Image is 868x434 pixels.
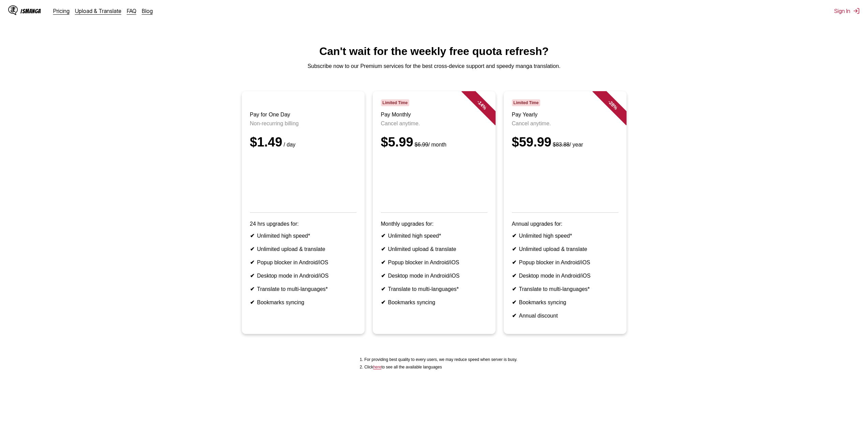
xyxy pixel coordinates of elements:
li: Bookmarks syncing [381,299,487,306]
b: ✔ [250,246,254,252]
li: Popup blocker in Android/iOS [381,259,487,266]
li: Annual discount [512,312,618,319]
b: ✔ [512,233,516,239]
span: Limited Time [512,99,540,106]
li: Translate to multi-languages* [250,286,356,292]
b: ✔ [512,286,516,292]
s: $83.88 [553,142,570,148]
li: Unlimited upload & translate [512,246,618,252]
li: For providing best quality to every users, we may reduce speed when server is busy. [364,357,517,362]
p: Non-recurring billing [250,121,356,127]
iframe: PayPal [381,158,487,203]
li: Bookmarks syncing [250,299,356,306]
li: Unlimited high speed* [512,233,618,239]
li: Popup blocker in Android/iOS [512,259,618,266]
a: Pricing [53,8,70,14]
li: Unlimited high speed* [250,233,356,239]
b: ✔ [250,260,254,265]
li: Unlimited upload & translate [381,246,487,252]
b: ✔ [512,299,516,305]
small: / day [282,142,296,148]
b: ✔ [512,260,516,265]
p: Cancel anytime. [381,121,487,127]
b: ✔ [512,313,516,319]
small: / year [551,142,583,148]
p: 24 hrs upgrades for: [250,221,356,227]
div: - 28 % [592,84,633,125]
iframe: PayPal [250,158,356,203]
b: ✔ [250,286,254,292]
small: / month [413,142,446,148]
li: Unlimited high speed* [381,233,487,239]
a: Blog [142,8,153,14]
button: Sign In [834,8,860,14]
li: Desktop mode in Android/iOS [381,272,487,279]
h3: Pay Monthly [381,112,487,118]
div: $1.49 [250,135,356,150]
a: Available languages [373,365,381,369]
p: Cancel anytime. [512,121,618,127]
b: ✔ [381,260,385,265]
b: ✔ [512,273,516,279]
h1: Can't wait for the weekly free quota refresh? [5,45,863,58]
li: Bookmarks syncing [512,299,618,306]
li: Translate to multi-languages* [512,286,618,292]
li: Desktop mode in Android/iOS [512,272,618,279]
div: IsManga [20,8,41,14]
div: $59.99 [512,135,618,150]
a: FAQ [127,8,136,14]
p: Monthly upgrades for: [381,221,487,227]
img: IsManga Logo [8,5,18,15]
b: ✔ [381,299,385,305]
div: $5.99 [381,135,487,150]
li: Popup blocker in Android/iOS [250,259,356,266]
p: Annual upgrades for: [512,221,618,227]
b: ✔ [381,286,385,292]
s: $6.99 [415,142,428,148]
li: Unlimited upload & translate [250,246,356,252]
b: ✔ [250,273,254,279]
div: - 14 % [461,84,502,125]
iframe: PayPal [512,158,618,203]
h3: Pay Yearly [512,112,618,118]
b: ✔ [381,233,385,239]
li: Desktop mode in Android/iOS [250,272,356,279]
a: IsManga LogoIsManga [8,5,53,16]
li: Click to see all the available languages [364,365,517,369]
li: Translate to multi-languages* [381,286,487,292]
b: ✔ [250,299,254,305]
a: Upload & Translate [75,8,121,14]
img: Sign out [853,8,860,14]
b: ✔ [512,246,516,252]
span: Limited Time [381,99,409,106]
b: ✔ [381,246,385,252]
h3: Pay for One Day [250,112,356,118]
b: ✔ [250,233,254,239]
b: ✔ [381,273,385,279]
p: Subscribe now to our Premium services for the best cross-device support and speedy manga translat... [5,63,863,69]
